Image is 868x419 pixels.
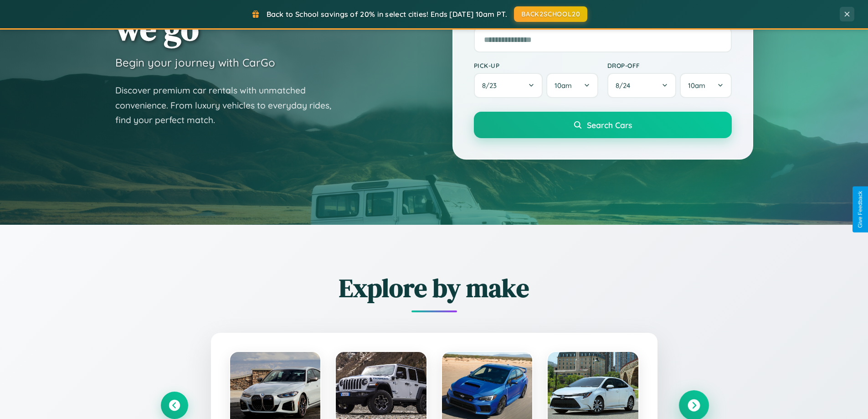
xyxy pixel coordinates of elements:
div: Give Feedback [857,191,863,228]
label: Drop-off [607,62,732,69]
span: 8 / 23 [482,81,501,90]
span: 10am [688,81,705,90]
button: 8/23 [474,73,543,98]
label: Pick-up [474,62,598,69]
span: Back to School savings of 20% in select cities! Ends [DATE] 10am PT. [267,10,507,19]
p: Discover premium car rentals with unmatched convenience. From luxury vehicles to everyday rides, ... [115,83,343,128]
h3: Begin your journey with CarGo [115,56,275,69]
button: BACK2SCHOOL20 [514,6,587,22]
span: 8 / 24 [616,81,635,90]
h2: Explore by make [161,270,708,305]
button: 10am [680,73,731,98]
span: Search Cars [587,120,632,130]
button: 8/24 [607,73,677,98]
span: 10am [555,81,572,90]
button: Search Cars [474,112,732,138]
button: 10am [546,73,598,98]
